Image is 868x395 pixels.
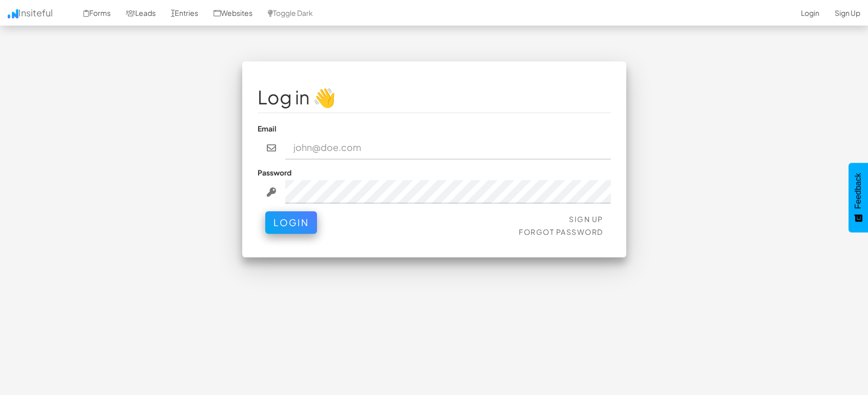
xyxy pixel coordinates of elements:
h1: Log in 👋 [258,87,611,107]
input: john@doe.com [285,136,611,160]
a: Forgot Password [519,227,603,236]
label: Email [258,123,277,134]
label: Password [258,167,291,178]
button: Feedback - Show survey [849,163,868,232]
img: icon.png [8,9,18,18]
span: Feedback [854,173,863,209]
a: Sign Up [569,214,603,224]
button: Login [265,211,317,234]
